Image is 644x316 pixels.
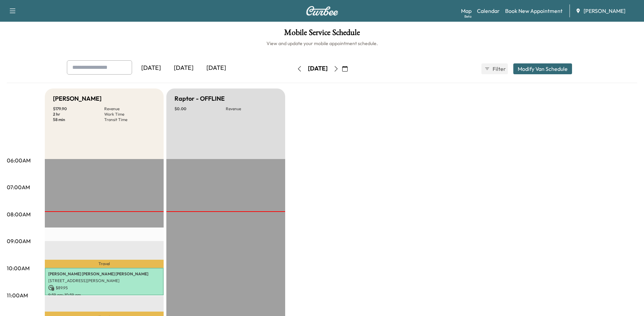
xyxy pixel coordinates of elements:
[48,285,160,291] p: $ 89.95
[104,112,155,117] p: Work Time
[200,60,233,76] div: [DATE]
[53,106,104,112] p: $ 179.90
[7,291,28,299] p: 11:00AM
[7,237,31,245] p: 09:00AM
[464,14,472,19] div: Beta
[174,106,226,112] p: $ 0.00
[584,7,625,15] span: [PERSON_NAME]
[7,210,31,218] p: 08:00AM
[48,292,160,298] p: 9:59 am - 10:59 am
[7,156,31,164] p: 06:00AM
[45,260,164,268] p: Travel
[53,94,102,103] h5: [PERSON_NAME]
[48,278,160,283] p: [STREET_ADDRESS][PERSON_NAME]
[477,7,500,15] a: Calendar
[167,60,200,76] div: [DATE]
[461,7,472,15] a: MapBeta
[7,264,30,272] p: 10:00AM
[48,271,160,277] p: [PERSON_NAME] [PERSON_NAME] [PERSON_NAME]
[493,65,505,73] span: Filter
[7,183,30,191] p: 07:00AM
[135,60,167,76] div: [DATE]
[308,64,328,73] div: [DATE]
[226,106,277,112] p: Revenue
[513,63,572,74] button: Modify Van Schedule
[53,112,104,117] p: 2 hr
[481,63,508,74] button: Filter
[104,106,155,112] p: Revenue
[7,28,637,40] h1: Mobile Service Schedule
[104,117,155,122] p: Transit Time
[53,117,104,122] p: 58 min
[174,94,225,103] h5: Raptor - OFFLINE
[306,6,338,16] img: Curbee Logo
[7,40,637,47] h6: View and update your mobile appointment schedule.
[505,7,563,15] a: Book New Appointment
